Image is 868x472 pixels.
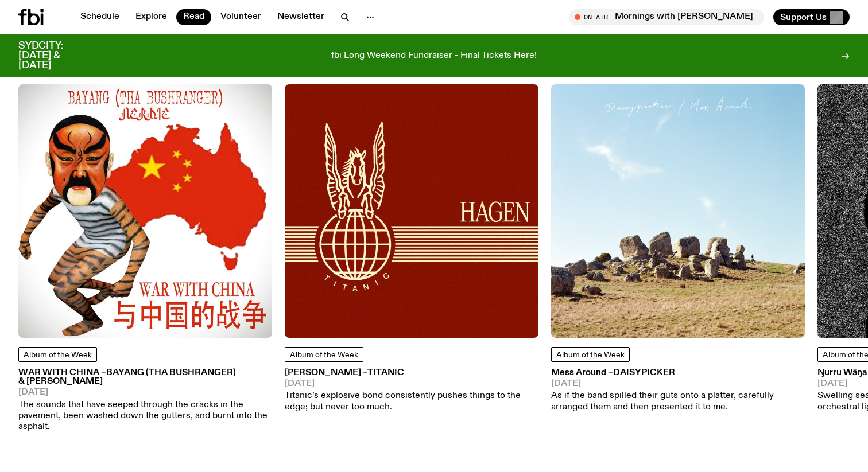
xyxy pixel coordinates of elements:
a: Explore [129,9,174,25]
p: The sounds that have seeped through the cracks in the pavement, been washed down the gutters, and... [18,400,272,433]
span: Album of the Week [290,351,358,359]
a: [PERSON_NAME] –Titanic[DATE]Titanic’s explosive bond consistently pushes things to the edge; but ... [285,369,538,413]
span: Support Us [780,12,827,22]
p: Titanic’s explosive bond consistently pushes things to the edge; but never too much. [285,391,538,412]
a: WAR WITH CHINA –BAYANG (tha Bushranger) & [PERSON_NAME][DATE]The sounds that have seeped through ... [18,369,272,432]
a: Newsletter [270,9,331,25]
span: Album of the Week [24,351,92,359]
a: Read [176,9,211,25]
h3: SYDCITY: [DATE] & [DATE] [18,41,92,71]
span: BAYANG (tha Bushranger) & [PERSON_NAME] [18,368,236,386]
span: [DATE] [285,380,538,388]
button: Support Us [773,9,850,25]
span: Titanic [367,368,404,377]
a: Album of the Week [18,347,97,362]
span: Album of the Week [556,351,625,359]
p: fbi Long Weekend Fundraiser - Final Tickets Here! [331,51,537,61]
span: Daisypicker [613,368,675,377]
a: Album of the Week [551,347,630,362]
h3: [PERSON_NAME] – [285,369,538,377]
a: Schedule [73,9,126,25]
span: [DATE] [551,380,805,388]
h3: WAR WITH CHINA – [18,369,272,386]
button: On AirMornings with [PERSON_NAME] / absolute cinema [569,9,764,25]
a: Mess Around –Daisypicker[DATE]As if the band spilled their guts onto a platter, carefully arrange... [551,369,805,413]
p: As if the band spilled their guts onto a platter, carefully arranged them and then presented it t... [551,391,805,412]
a: Volunteer [214,9,268,25]
span: [DATE] [18,388,272,397]
h3: Mess Around – [551,369,805,377]
a: Album of the Week [285,347,363,362]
